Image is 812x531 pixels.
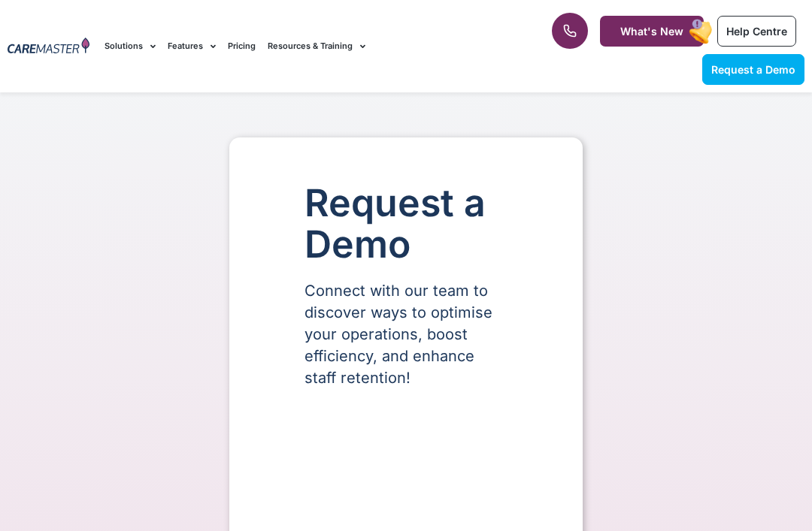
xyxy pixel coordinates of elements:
a: Solutions [105,21,156,71]
span: Request a Demo [711,63,795,76]
p: Connect with our team to discover ways to optimise your operations, boost efficiency, and enhance... [304,280,507,389]
img: CareMaster Logo [8,38,89,56]
a: What's New [600,16,704,47]
a: Features [168,21,216,71]
span: What's New [620,25,683,38]
a: Help Centre [717,16,796,47]
span: Help Centre [726,25,787,38]
h1: Request a Demo [304,183,507,265]
a: Request a Demo [702,54,804,85]
nav: Menu [105,21,517,71]
a: Resources & Training [268,21,365,71]
a: Pricing [228,21,256,71]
